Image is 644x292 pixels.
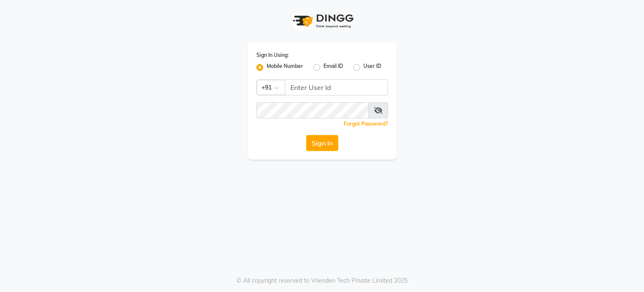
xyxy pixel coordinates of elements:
[256,102,369,118] input: Username
[267,62,303,73] label: Mobile Number
[285,79,388,95] input: Username
[288,8,356,34] img: logo1.svg
[363,62,381,73] label: User ID
[256,51,289,59] label: Sign In Using:
[323,62,343,73] label: Email ID
[306,135,338,151] button: Sign In
[344,121,388,127] a: Forgot Password?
